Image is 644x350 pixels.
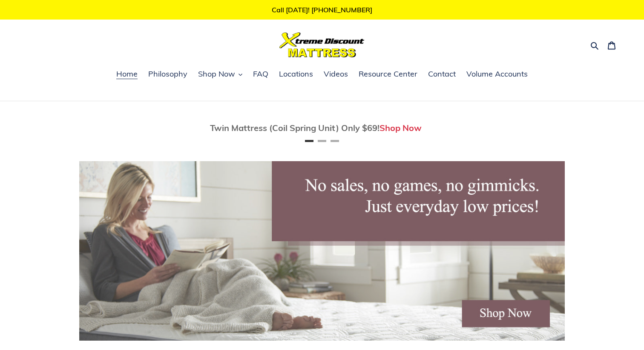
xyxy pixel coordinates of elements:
a: Shop Now [379,122,422,133]
span: Resource Center [359,69,417,79]
span: Videos [324,69,348,79]
span: Shop Now [198,69,235,79]
button: Page 1 [305,140,313,142]
span: FAQ [253,69,268,79]
img: Xtreme Discount Mattress [279,32,365,57]
a: Resource Center [354,68,422,81]
button: Shop Now [194,68,247,81]
a: Videos [319,68,352,81]
button: Page 2 [318,140,326,142]
button: Page 3 [331,140,339,142]
span: Locations [279,69,313,79]
span: Philosophy [148,69,187,79]
a: Volume Accounts [462,68,532,81]
span: Twin Mattress (Coil Spring Unit) Only $69! [210,122,379,133]
span: Volume Accounts [466,69,528,79]
a: Locations [275,68,317,81]
span: Home [116,69,138,79]
a: FAQ [249,68,273,81]
a: Philosophy [144,68,192,81]
img: herobannermay2022-1652879215306_1200x.jpg [79,161,565,341]
a: Home [112,68,142,81]
a: Contact [424,68,460,81]
span: Contact [428,69,456,79]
